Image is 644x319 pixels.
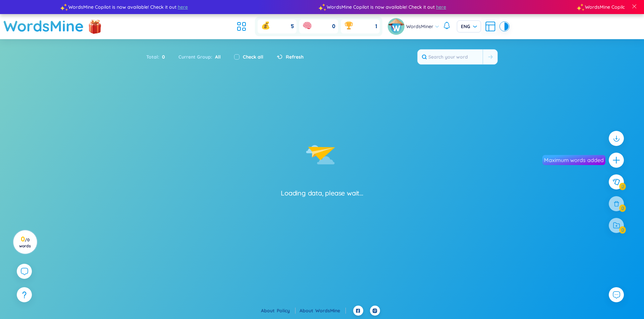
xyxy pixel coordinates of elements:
[281,188,363,198] div: Loading data, please wait...
[159,53,165,61] span: 0
[58,3,317,11] div: WordsMine Copilot is now available! Check it out
[461,23,477,30] span: ENG
[3,14,84,38] a: WordsMine
[19,237,31,248] span: / 0 words
[286,53,304,61] span: Refresh
[406,23,433,30] span: WordsMiner
[612,156,621,164] span: plus
[418,50,483,64] input: Search your word
[291,23,294,30] span: 5
[243,53,263,61] label: Check all
[212,54,221,60] span: All
[375,23,377,30] span: 1
[317,3,575,11] div: WordsMine Copilot is now available! Check it out
[388,18,406,35] a: avatar
[172,3,182,11] span: here
[17,236,33,248] h3: 0
[261,307,296,314] div: About
[315,308,346,314] a: WordsMine
[88,17,102,37] img: flashSalesIcon.a7f4f837.png
[277,308,296,314] a: Policy
[300,307,346,314] div: About
[172,50,227,64] div: Current Group :
[332,23,335,30] span: 0
[388,18,405,35] img: avatar
[146,50,172,64] div: Total :
[431,3,441,11] span: here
